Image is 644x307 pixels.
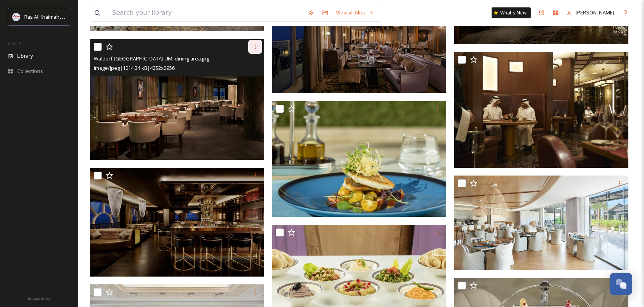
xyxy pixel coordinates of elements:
a: View all files [332,5,378,20]
img: Waldorf Astoria Ras Al Khaimah UMI dining area.jpg [90,39,264,160]
img: Logo_RAKTDA_RGB-01.png [13,13,20,21]
img: Waldorf Astoria Ras Al Khaimah Lexington Grill GCC May 2014.tif [454,52,628,168]
span: Library [17,52,33,60]
img: Waldorf Astoria Ras Al Khaimah Restaurant .jpg [272,101,446,217]
a: What's New [492,7,531,18]
a: [PERSON_NAME] [563,5,618,20]
a: Privacy Policy [28,294,50,303]
span: Privacy Policy [28,296,50,302]
span: image/jpeg | 1014.34 kB | 4252 x 2956 [94,64,175,71]
span: Ras Al Khaimah Tourism Development Authority [24,13,135,20]
span: [PERSON_NAME] [576,9,614,16]
span: Waldorf [GEOGRAPHIC_DATA] UMI dining area.jpg [94,55,209,62]
input: Search your library [108,4,304,21]
span: Collections [17,67,43,75]
img: Waldorf Astoria Ras Al Khaimah Azure.jpg [454,176,628,270]
img: Waldorf Astoria Ras Al Khaimah 17Squared Lounge and Bar.jpg [90,168,264,277]
span: MEDIA [8,40,21,46]
button: Open Chat [610,273,632,295]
